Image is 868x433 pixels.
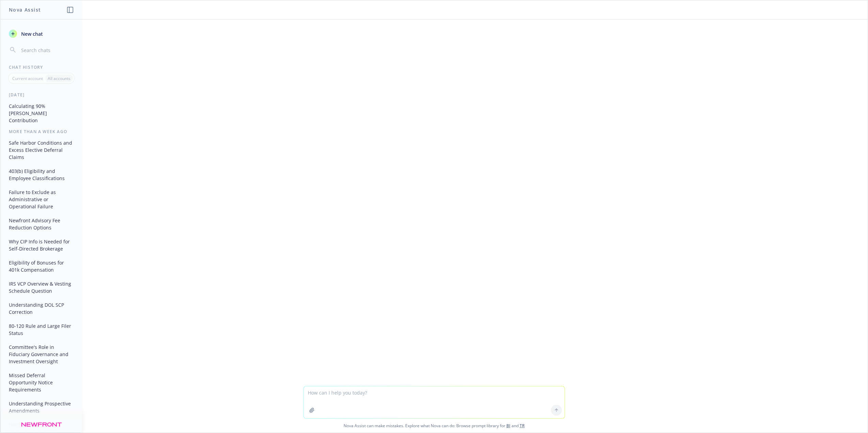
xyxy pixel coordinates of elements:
button: Failure to Exclude as Administrative or Operational Failure [6,187,77,212]
p: Current account [12,76,43,81]
span: New chat [20,30,43,37]
div: More than a week ago [1,129,82,134]
span: Nova Assist can make mistakes. Explore what Nova can do: Browse prompt library for and [3,419,865,433]
button: Calculating 90% [PERSON_NAME] Contribution [6,100,77,126]
a: BI [506,423,510,429]
h1: Nova Assist [9,6,41,13]
button: 80-120 Rule and Large Filer Status [6,320,77,339]
button: Why CIP Info is Needed for Self-Directed Brokerage [6,236,77,254]
a: TR [520,423,525,429]
button: Newfront Advisory Fee Reduction Options [6,215,77,233]
button: Understanding DOL SCP Correction [6,299,77,318]
button: 403(b) Eligibility and Employee Classifications [6,165,77,184]
div: Chat History [1,64,82,70]
button: Missed Deferral Opportunity Notice Requirements [6,370,77,395]
p: All accounts [48,76,70,81]
button: Committee's Role in Fiduciary Governance and Investment Oversight [6,341,77,367]
button: New chat [6,28,77,40]
button: IRS VCP Overview & Vesting Schedule Question [6,278,77,296]
div: [DATE] [1,92,82,98]
button: Eligibility of Bonuses for 401k Compensation [6,257,77,275]
input: Search chats [20,45,74,55]
button: Safe Harbor Conditions and Excess Elective Deferral Claims [6,137,77,163]
button: Understanding Prospective Amendments [6,398,77,416]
